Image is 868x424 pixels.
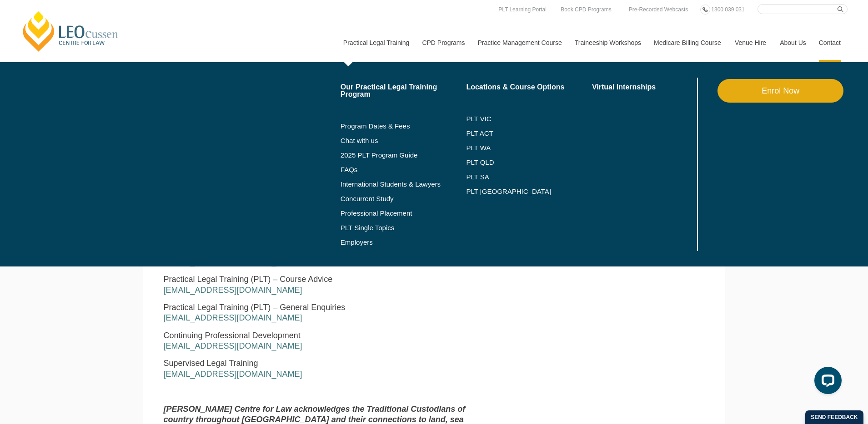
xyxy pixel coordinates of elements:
p: Supervised Legal Training [164,358,474,380]
a: PLT Single Topics [341,224,467,232]
a: PLT ACT [466,130,592,137]
a: Practical Legal Training [336,23,416,62]
span: Practical Legal Training (PLT) – General Enquiries [164,303,346,312]
a: PLT Learning Portal [496,5,549,15]
a: Virtual Internships [592,84,695,91]
a: Program Dates & Fees [341,123,467,130]
a: [EMAIL_ADDRESS][DOMAIN_NAME] [164,341,302,350]
a: PLT [GEOGRAPHIC_DATA] [466,188,592,195]
a: About Us [773,23,812,62]
a: [EMAIL_ADDRESS][DOMAIN_NAME] [164,370,302,379]
a: Professional Placement [341,210,467,217]
a: PLT WA [466,144,569,152]
a: Medicare Billing Course [647,23,728,62]
span: 1300 039 031 [711,6,744,13]
a: 2025 PLT Program Guide [341,152,444,159]
a: CPD Programs [415,23,471,62]
a: [EMAIL_ADDRESS][DOMAIN_NAME] [164,286,302,295]
a: Employers [341,239,467,246]
a: FAQs [341,166,467,173]
a: PLT SA [466,173,592,181]
a: Traineeship Workshops [568,23,647,62]
a: Venue Hire [728,23,773,62]
a: Concurrent Study [341,195,467,202]
a: [EMAIL_ADDRESS][DOMAIN_NAME] [164,313,302,322]
a: [PERSON_NAME] Centre for Law [20,10,121,53]
p: Practical Legal Training (PLT) – Course Advice [164,274,474,296]
iframe: LiveChat chat widget [807,363,845,401]
a: Contact [812,23,848,62]
a: Chat with us [341,137,467,144]
a: 1300 039 031 [709,5,747,15]
a: Practice Management Course [471,23,568,62]
a: PLT QLD [466,159,592,166]
a: Enrol Now [717,79,843,103]
a: Book CPD Programs [558,5,613,15]
p: Continuing Professional Development [164,330,474,352]
a: Pre-Recorded Webcasts [627,5,691,15]
a: International Students & Lawyers [341,181,467,188]
a: Locations & Course Options [466,84,592,91]
a: PLT VIC [466,115,592,123]
a: Our Practical Legal Training Program [341,84,467,98]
